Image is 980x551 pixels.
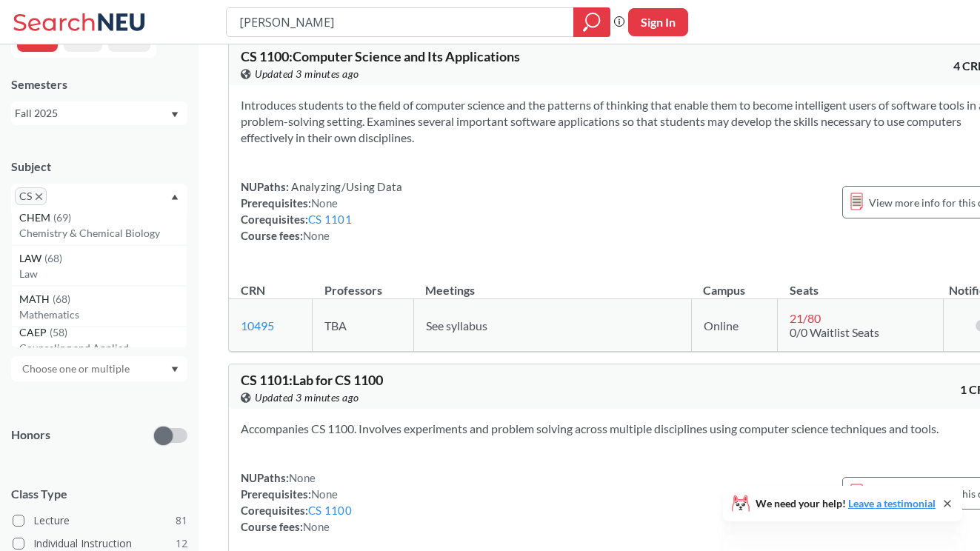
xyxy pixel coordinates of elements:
div: CRN [241,282,265,298]
span: CSX to remove pill [15,187,47,205]
span: None [303,520,330,533]
svg: Dropdown arrow [171,112,179,118]
span: CAEP [19,324,50,341]
span: CS 1100 : Computer Science and Its Applications [241,48,520,64]
input: Choose one or multiple [15,360,139,378]
svg: X to remove pill [36,193,42,200]
div: Semesters [11,76,187,93]
svg: magnifying glass [583,12,601,33]
p: Mathematics [19,307,187,322]
span: ( 58 ) [50,326,67,338]
span: Analyzing/Using Data [289,180,402,193]
input: Class, professor, course number, "phrase" [238,10,563,35]
div: Dropdown arrow [11,356,187,381]
span: ( 68 ) [53,293,70,305]
span: We need your help! [756,498,936,509]
span: MATH [19,291,53,307]
div: NUPaths: Prerequisites: Corequisites: Course fees: [241,178,402,244]
div: magnifying glass [573,7,610,37]
td: Online [691,299,777,352]
div: Fall 2025 [15,105,170,121]
span: 81 [176,512,187,529]
th: Campus [691,267,777,299]
span: None [303,229,330,242]
div: CSX to remove pillDropdown arrowNRSG(72)NursingEECE(71)Electrical and Comp EngineerngCHEM(69)Chem... [11,184,187,214]
span: None [289,471,316,484]
svg: Dropdown arrow [171,367,179,373]
span: See syllabus [426,318,487,333]
div: Subject [11,158,187,175]
th: Meetings [413,267,691,299]
span: CS 1101 : Lab for CS 1100 [241,372,383,388]
span: CHEM [19,210,53,226]
td: TBA [313,299,414,352]
span: None [311,487,338,501]
span: None [311,196,338,210]
span: LAW [19,250,44,267]
p: Chemistry & Chemical Biology [19,226,187,241]
a: CS 1100 [308,504,352,517]
span: 0/0 Waitlist Seats [790,325,879,339]
button: Sign In [628,8,688,36]
p: Honors [11,427,50,444]
p: Law [19,267,187,281]
p: Counseling and Applied [PERSON_NAME] [19,341,187,370]
div: Fall 2025Dropdown arrow [11,101,187,125]
label: Lecture [13,511,187,530]
a: CS 1101 [308,213,352,226]
span: 21 / 80 [790,311,821,325]
span: Updated 3 minutes ago [255,390,359,406]
a: Leave a testimonial [848,497,936,510]
svg: Dropdown arrow [171,194,179,200]
span: ( 68 ) [44,252,62,264]
div: NUPaths: Prerequisites: Corequisites: Course fees: [241,470,352,535]
th: Professors [313,267,414,299]
span: Updated 3 minutes ago [255,66,359,82]
a: 10495 [241,318,274,333]
span: ( 69 ) [53,211,71,224]
th: Seats [778,267,944,299]
span: Class Type [11,486,187,502]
